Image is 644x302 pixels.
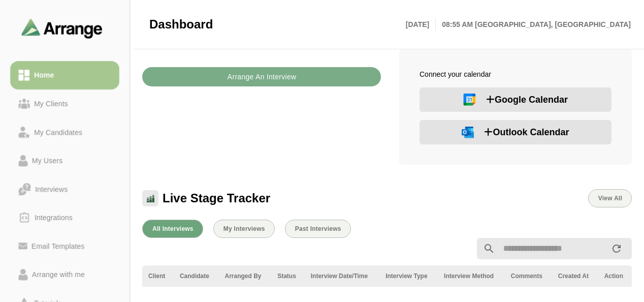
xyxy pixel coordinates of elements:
p: 08:55 AM [GEOGRAPHIC_DATA], [GEOGRAPHIC_DATA] [436,18,631,31]
button: Arrange An Interview [142,67,381,86]
div: Client [148,271,168,281]
b: Arrange An Interview [227,67,297,86]
a: Email Templates [10,232,119,260]
div: Integrations [30,212,77,224]
div: Arrange with me [28,268,89,281]
div: Interviews [31,183,72,195]
div: Interview Method [444,271,499,281]
div: Candidate [180,271,213,281]
p: Connect your calendar [420,69,611,79]
a: My Users [10,146,119,175]
span: Outlook Calendar [484,125,569,139]
a: My Candidates [10,118,119,146]
button: View All [588,189,632,207]
span: View All [598,195,622,202]
span: My Interviews [223,225,265,232]
a: Home [10,61,119,89]
span: Google Calendar [486,93,568,107]
div: Arranged By [224,271,265,281]
a: Interviews [10,175,119,203]
div: Action [604,271,626,281]
div: My Users [28,155,67,167]
span: Past Interviews [295,225,341,232]
div: My Clients [30,98,72,110]
div: Comments [511,271,546,281]
button: My Interviews [213,220,275,238]
a: My Clients [10,89,119,118]
a: Integrations [10,203,119,232]
div: My Candidates [30,126,86,138]
div: Email Templates [27,240,88,252]
img: arrangeai-name-small-logo.4d2b8aee.svg [21,18,103,38]
div: Status [277,271,299,281]
div: Created At [558,271,592,281]
button: All Interviews [142,220,203,238]
i: appended action [610,243,623,255]
span: Dashboard [149,17,213,32]
a: Arrange with me [10,260,119,289]
div: Interview Type [385,271,432,281]
span: All Interviews [152,225,194,232]
div: Home [30,69,58,81]
button: Past Interviews [285,220,351,238]
button: Google Calendar [420,87,611,112]
span: Live Stage Tracker [163,191,270,206]
p: [DATE] [406,18,436,31]
button: Outlook Calendar [420,120,611,144]
div: Interview Date/Time [311,271,373,281]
